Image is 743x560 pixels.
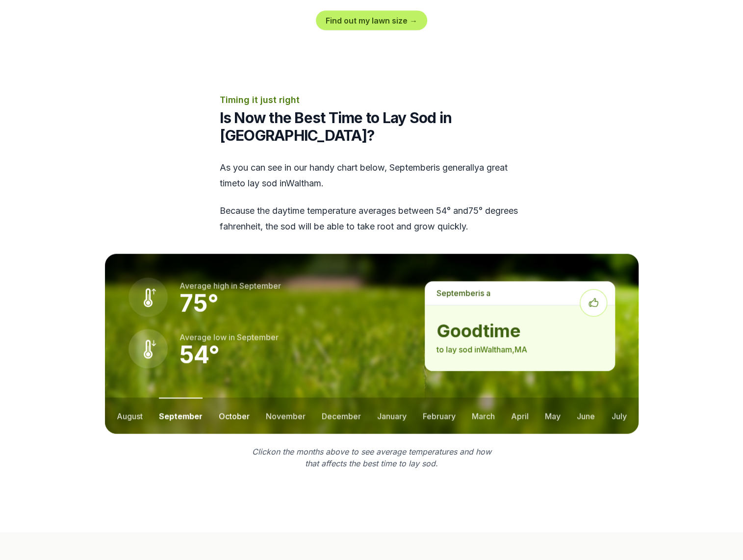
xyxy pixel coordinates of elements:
button: june [577,398,595,434]
button: march [472,398,495,434]
button: september [159,398,203,434]
button: october [219,398,250,434]
button: april [511,398,529,434]
button: august [117,398,143,434]
button: november [266,398,306,434]
button: may [545,398,561,434]
p: Average low in [179,331,279,343]
h2: Is Now the Best Time to Lay Sod in [GEOGRAPHIC_DATA]? [220,109,524,144]
strong: 75 ° [179,289,219,318]
p: Click on the months above to see average temperatures and how that affects the best time to lay sod. [246,446,497,469]
button: january [377,398,407,434]
button: july [611,398,626,434]
span: september [239,281,281,291]
span: september [237,332,279,342]
p: Average high in [179,280,281,292]
p: is a [425,281,615,305]
p: to lay sod in Waltham , MA [436,344,603,356]
a: Find out my lawn size → [316,11,427,30]
span: september [389,162,434,173]
button: february [423,398,456,434]
div: As you can see in our handy chart below, is generally a great time to lay sod in Waltham . [220,160,524,234]
strong: 54 ° [179,340,220,369]
strong: good time [436,321,603,341]
p: Timing it just right [220,93,524,107]
p: Because the daytime temperature averages between 54 ° and 75 ° degrees fahrenheit, the sod will b... [220,203,524,234]
span: september [436,288,478,298]
button: december [322,398,361,434]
